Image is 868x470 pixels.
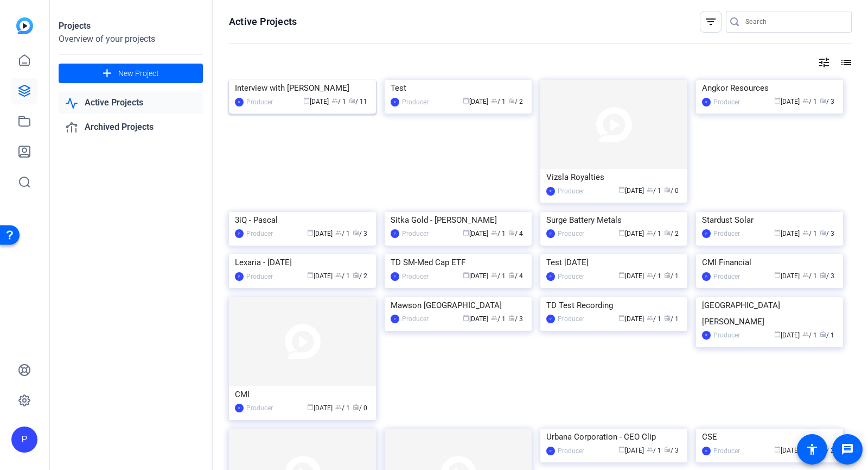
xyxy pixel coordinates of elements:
div: P [235,272,244,281]
div: P [391,229,399,238]
span: / 1 [802,98,817,105]
div: P [702,447,711,455]
div: P [546,229,555,238]
span: calendar_today [618,315,625,321]
span: [DATE] [618,447,644,454]
div: P [391,315,399,323]
span: radio [664,315,671,321]
span: group [335,229,342,236]
div: P [702,229,711,238]
span: [DATE] [774,98,800,105]
span: [DATE] [774,230,800,237]
mat-icon: add [100,67,114,80]
span: radio [820,97,826,104]
span: radio [664,446,671,453]
span: / 0 [353,404,367,412]
span: group [802,331,809,337]
span: New Project [118,68,159,79]
span: calendar_today [463,97,469,104]
span: / 0 [664,187,679,195]
span: / 1 [647,230,661,237]
div: TD Test Recording [546,297,681,314]
span: calendar_today [307,229,314,236]
span: radio [664,186,671,193]
span: calendar_today [463,272,469,278]
span: [DATE] [307,404,333,412]
span: [DATE] [774,447,800,454]
a: Active Projects [59,92,203,114]
span: [DATE] [463,230,488,237]
div: P [702,272,711,281]
span: / 3 [820,98,834,105]
span: group [491,97,497,104]
span: [DATE] [618,187,644,195]
span: calendar_today [774,229,781,236]
span: radio [664,272,671,278]
span: group [802,97,809,104]
span: radio [820,272,826,278]
div: TD SM-Med Cap ETF [391,254,526,271]
div: Producer [402,228,429,239]
span: calendar_today [774,446,781,453]
div: Surge Battery Metals [546,212,681,228]
span: / 1 [335,404,350,412]
span: / 3 [820,272,834,280]
span: group [647,272,653,278]
div: Producer [713,271,740,282]
span: / 3 [820,230,834,237]
span: / 2 [508,98,523,105]
span: [DATE] [463,272,488,280]
span: / 1 [331,98,346,105]
div: P [702,331,711,340]
div: P [11,427,37,453]
span: calendar_today [463,229,469,236]
span: / 1 [335,230,350,237]
div: Lexaria - [DATE] [235,254,370,271]
div: P [546,187,555,196]
span: [DATE] [618,230,644,237]
span: calendar_today [307,272,314,278]
span: / 3 [508,315,523,323]
span: calendar_today [774,331,781,337]
span: / 1 [491,98,506,105]
div: Overview of your projects [59,33,203,46]
div: Producer [246,403,273,413]
span: group [647,446,653,453]
div: Producer [402,271,429,282]
div: [GEOGRAPHIC_DATA][PERSON_NAME] [702,297,837,330]
span: / 1 [802,331,817,339]
div: Vizsla Royalties [546,169,681,185]
span: calendar_today [618,446,625,453]
span: radio [508,229,515,236]
span: / 1 [664,315,679,323]
mat-icon: filter_list [704,15,717,28]
mat-icon: message [841,443,854,456]
div: Test [391,80,526,96]
div: Urbana Corporation - CEO Clip [546,429,681,445]
span: calendar_today [618,186,625,193]
div: Producer [246,97,273,108]
span: [DATE] [463,315,488,323]
span: [DATE] [303,98,329,105]
div: Stardust Solar [702,212,837,228]
span: / 1 [647,272,661,280]
span: / 3 [664,447,679,454]
span: radio [508,272,515,278]
span: / 2 [664,230,679,237]
a: Archived Projects [59,116,203,139]
span: group [802,272,809,278]
span: group [491,272,497,278]
div: Producer [713,228,740,239]
div: CSE [702,429,837,445]
span: radio [664,229,671,236]
span: / 1 [820,331,834,339]
span: / 1 [664,272,679,280]
span: radio [820,331,826,337]
div: P [546,315,555,323]
div: P [235,229,244,238]
div: Producer [558,228,584,239]
span: / 1 [647,447,661,454]
span: radio [349,97,355,104]
div: CMI [235,386,370,403]
span: radio [508,97,515,104]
